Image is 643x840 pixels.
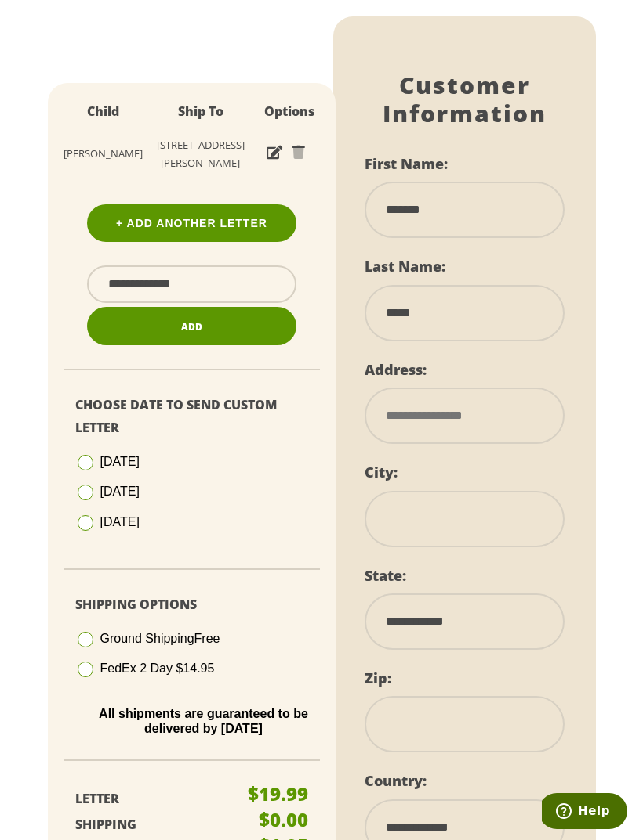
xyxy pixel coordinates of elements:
[100,515,140,528] span: [DATE]
[365,257,445,276] label: Last Name:
[365,71,565,128] h1: Customer Information
[259,810,308,829] p: $0.00
[87,204,297,242] a: + Add Another Letter
[365,154,448,173] label: First Name:
[87,307,297,345] button: Add
[542,793,627,832] iframe: Opens a widget where you can find more information
[100,662,215,675] span: FedEx 2 Day $14.95
[100,632,220,645] span: Ground Shipping
[64,95,143,128] th: Child
[365,771,427,790] label: Country:
[87,707,321,736] p: All shipments are guaranteed to be delivered by [DATE]
[194,632,220,645] span: Free
[100,455,140,468] span: [DATE]
[365,360,427,379] label: Address:
[75,394,309,439] p: Choose Date To Send Custom Letter
[75,788,266,810] p: Letter
[75,593,309,616] p: Shipping Options
[100,485,140,498] span: [DATE]
[259,95,320,128] th: Options
[75,813,266,836] p: Shipping
[181,320,202,333] span: Add
[143,128,260,181] td: [STREET_ADDRESS][PERSON_NAME]
[365,463,398,481] label: City:
[365,566,406,585] label: State:
[365,669,391,687] label: Zip:
[64,128,143,181] td: [PERSON_NAME]
[143,95,260,128] th: Ship To
[248,784,308,803] p: $19.99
